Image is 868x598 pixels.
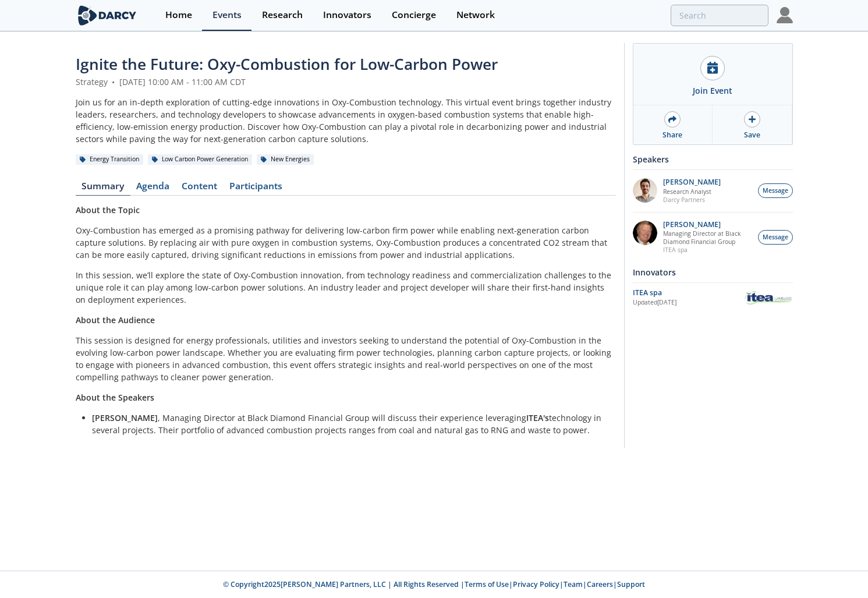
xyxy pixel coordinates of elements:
[587,579,613,589] a: Careers
[76,269,616,306] p: In this session, we’ll explore the state of Oxy-Combustion innovation, from technology readiness ...
[212,10,242,20] div: Events
[323,10,371,20] div: Innovators
[663,221,752,229] p: [PERSON_NAME]
[564,579,583,589] a: Team
[148,154,253,165] div: Low Carbon Power Generation
[663,187,721,196] p: Research Analyst
[130,182,176,196] a: Agenda
[513,579,559,589] a: Privacy Policy
[758,230,793,245] button: Message
[662,130,682,140] div: Share
[663,178,721,186] p: [PERSON_NAME]
[257,154,314,165] div: New Energies
[76,96,616,145] div: Join us for an in-depth exploration of cutting-edge innovations in Oxy-Combustion technology. Thi...
[76,334,616,383] p: This session is designed for energy professionals, utilities and investors seeking to understand ...
[819,551,856,586] iframe: chat widget
[744,289,793,306] img: ITEA spa
[92,412,608,436] li: , Managing Director at Black Diamond Financial Group will discuss their experience leveraging tec...
[76,224,616,261] p: Oxy-Combustion has emerged as a promising pathway for delivering low-carbon firm power while enab...
[693,84,732,97] div: Join Event
[763,186,788,196] span: Message
[633,298,744,307] div: Updated [DATE]
[76,392,154,403] strong: About the Speakers
[92,412,158,423] strong: [PERSON_NAME]
[392,10,436,20] div: Concierge
[110,76,117,87] span: •
[76,204,140,215] strong: About the Topic
[76,182,130,196] a: Summary
[76,154,144,165] div: Energy Transition
[262,10,303,20] div: Research
[456,10,495,20] div: Network
[176,182,224,196] a: Content
[76,54,498,75] span: Ignite the Future: Oxy-Combustion for Low-Carbon Power
[663,246,752,254] p: ITEA spa
[526,412,549,423] strong: ITEA's
[633,149,793,169] div: Speakers
[633,221,657,245] img: 5c882eca-8b14-43be-9dc2-518e113e9a37
[763,233,788,242] span: Message
[744,130,760,140] div: Save
[758,183,793,198] button: Message
[633,288,744,298] div: ITEA spa
[76,76,616,88] div: Strategy [DATE] 10:00 AM - 11:00 AM CDT
[671,5,768,26] input: Advanced Search
[663,229,752,246] p: Managing Director at Black Diamond Financial Group
[31,579,837,590] p: © Copyright 2025 [PERSON_NAME] Partners, LLC | All Rights Reserved | | | | |
[777,7,793,23] img: Profile
[633,178,657,203] img: e78dc165-e339-43be-b819-6f39ce58aec6
[633,287,793,307] a: ITEA spa Updated[DATE] ITEA spa
[224,182,289,196] a: Participants
[76,5,139,26] img: logo-wide.svg
[633,262,793,282] div: Innovators
[465,579,509,589] a: Terms of Use
[165,10,192,20] div: Home
[76,314,155,325] strong: About the Audience
[617,579,645,589] a: Support
[663,196,721,204] p: Darcy Partners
